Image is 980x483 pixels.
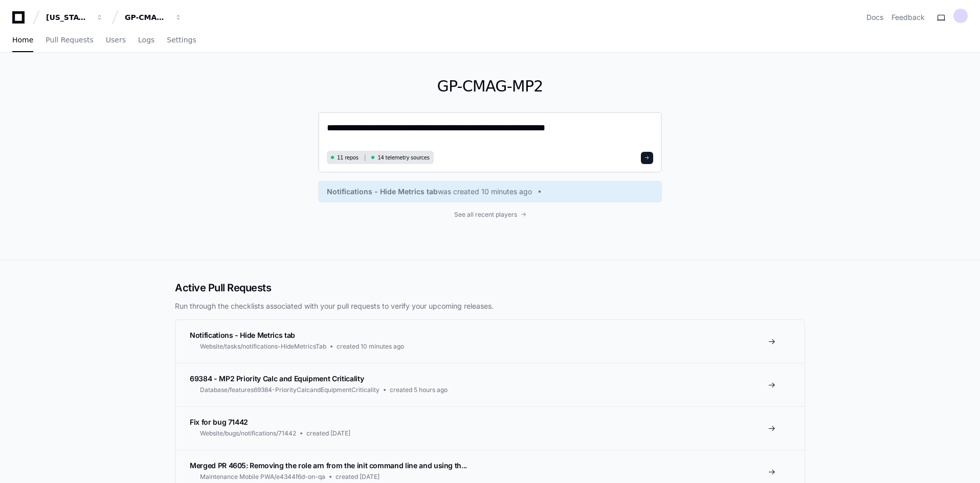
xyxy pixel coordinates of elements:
div: GP-CMAG-MP2 [125,12,169,22]
span: created 10 minutes ago [337,342,404,351]
a: See all recent players [318,211,662,219]
a: Notifications - Hide Metrics tabWebsite/tasks/notifications-HideMetricsTabcreated 10 minutes ago [175,320,805,363]
div: [US_STATE] Pacific [46,12,90,22]
span: Pull Requests [46,37,93,43]
button: GP-CMAG-MP2 [121,8,186,27]
button: [US_STATE] Pacific [42,8,107,27]
span: See all recent players [454,211,517,219]
a: Notifications - Hide Metrics tabwas created 10 minutes ago [327,187,653,197]
button: Feedback [892,12,925,22]
h2: Active Pull Requests [175,281,805,295]
a: Fix for bug 71442Website/bugs/notifications/71442created [DATE] [175,406,805,450]
span: 14 telemetry sources [377,154,429,162]
span: Logs [138,37,154,43]
span: was created 10 minutes ago [438,187,532,197]
span: Database/features69384-PriorityCalcandEquipmentCriticality [200,386,380,394]
span: Maintenance Mobile PWA/e4344f6d-on-qa [200,473,325,481]
p: Run through the checklists associated with your pull requests to verify your upcoming releases. [175,301,805,311]
span: Fix for bug 71442 [190,418,248,426]
span: Notifications - Hide Metrics tab [190,331,295,339]
a: 69384 - MP2 Priority Calc and Equipment CriticalityDatabase/features69384-PriorityCalcandEquipmen... [175,363,805,406]
span: 11 repos [337,154,359,162]
span: Settings [167,37,196,43]
span: Users [106,37,126,43]
span: created [DATE] [306,429,350,438]
span: created 5 hours ago [390,386,448,394]
a: Home [12,29,33,52]
a: Users [106,29,126,52]
span: Website/bugs/notifications/71442 [200,429,296,438]
span: Merged PR 4605: Removing the role arn from the init command line and using th... [190,461,467,470]
span: Website/tasks/notifications-HideMetricsTab [200,342,326,351]
a: Settings [167,29,196,52]
a: Logs [138,29,154,52]
span: Home [12,37,33,43]
a: Docs [866,12,883,22]
span: 69384 - MP2 Priority Calc and Equipment Criticality [190,374,364,383]
h1: GP-CMAG-MP2 [318,77,662,96]
span: Notifications - Hide Metrics tab [327,187,438,197]
a: Pull Requests [46,29,93,52]
span: created [DATE] [336,473,380,481]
